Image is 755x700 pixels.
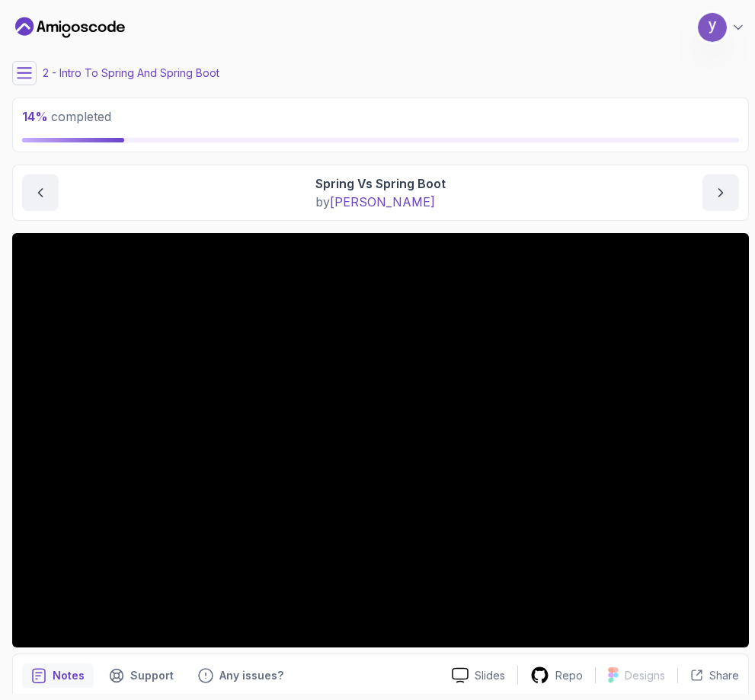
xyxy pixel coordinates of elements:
p: Slides [475,668,505,683]
p: Notes [53,668,85,683]
p: Repo [555,668,583,683]
a: Slides [440,667,517,683]
button: Feedback button [189,663,293,688]
span: 14 % [22,109,48,124]
p: Spring Vs Spring Boot [315,174,446,193]
span: completed [22,109,111,124]
p: Any issues? [219,668,283,683]
button: previous content [22,174,59,211]
p: by [315,193,446,211]
button: Share [677,668,739,683]
p: 2 - Intro To Spring And Spring Boot [43,66,219,81]
span: [PERSON_NAME] [330,194,435,209]
a: Dashboard [15,15,125,40]
p: Share [709,668,739,683]
button: Support button [100,663,183,688]
iframe: 1 - Spring vs Spring Boot [12,233,749,647]
button: user profile image [697,12,746,43]
button: notes button [22,663,94,688]
p: Designs [625,668,665,683]
img: user profile image [698,13,727,42]
button: next content [702,174,739,211]
a: Repo [518,666,595,685]
p: Support [130,668,174,683]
